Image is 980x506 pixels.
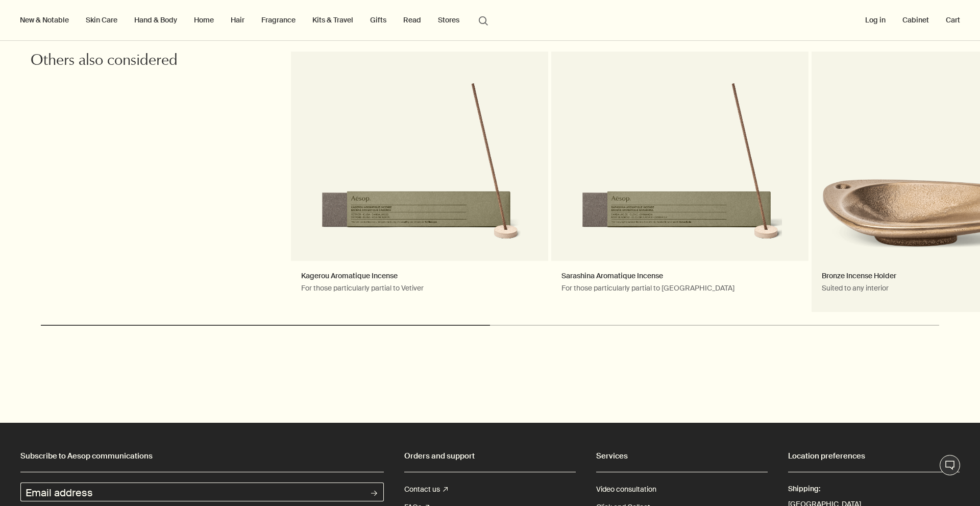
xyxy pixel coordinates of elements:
a: Kits & Travel [310,13,355,27]
button: Open search [474,10,493,30]
a: Read [401,13,423,27]
a: Hair [229,13,247,27]
span: Shipping: [788,480,960,498]
h2: Location preferences [788,448,960,464]
button: Log in [863,13,888,27]
h2: Orders and support [404,448,576,464]
h2: Others also considered [31,52,267,72]
a: Cabinet [900,13,931,27]
button: Live Assistance [940,455,960,475]
a: Hand & Body [132,13,179,27]
input: Email address [20,483,365,501]
a: Video consultation [596,480,656,498]
a: Contact us [404,480,448,498]
a: Fragrance [259,13,298,27]
a: Skin Care [84,13,119,27]
h2: Services [596,448,768,464]
button: Stores [436,13,461,27]
a: Kagerou Aromatique IncenseFor those particularly partial to VetiverA stick of Kagerou Aromatique ... [291,52,548,312]
button: Cart [944,13,962,27]
button: New & Notable [18,13,71,27]
a: Sarashina Aromatique IncenseFor those particularly partial to [GEOGRAPHIC_DATA]A stick of Sarashi... [551,52,808,312]
a: Home [192,13,216,27]
a: Gifts [368,13,388,27]
h2: Subscribe to Aesop communications [20,448,384,464]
